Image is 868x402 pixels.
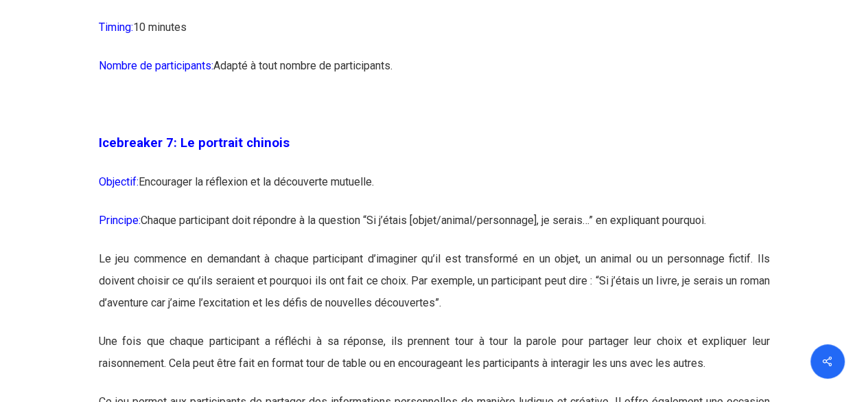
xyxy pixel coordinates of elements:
[99,331,770,391] p: Une fois que chaque participant a réfléchi à sa réponse, ils prennent tour à tour la parole pour ...
[99,21,133,34] span: Timing:
[99,135,290,150] span: Icebreaker 7: Le portrait chinois
[99,214,141,227] span: Principe:
[99,59,213,72] span: Nombre de participants:
[99,248,770,331] p: Le jeu commence en demandant à chaque participant d’imaginer qu’il est transformé en un objet, un...
[99,16,770,55] p: 10 minutes
[99,210,770,248] p: Chaque participant doit répondre à la question “Si j’étais [objet/animal/personnage], je serais…”...
[99,175,139,188] span: Objectif:
[99,55,770,93] p: Adapté à tout nombre de participants.
[99,171,770,210] p: Encourager la réflexion et la découverte mutuelle.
